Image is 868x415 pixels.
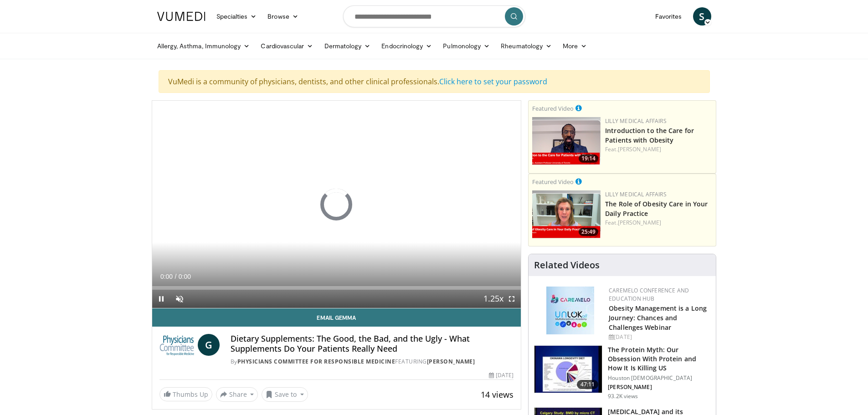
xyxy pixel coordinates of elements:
a: Lilly Medical Affairs [605,190,667,198]
button: Pause [152,290,170,308]
a: Pulmonology [437,37,495,55]
a: CaReMeLO Conference and Education Hub [609,287,689,302]
span: 25:49 [579,228,598,236]
div: Feat. [605,145,712,154]
h3: The Protein Myth: Our Obsession With Protein and How It Is Killing US [608,345,710,373]
button: Unmute [170,290,189,308]
span: 47:11 [577,380,599,389]
small: Featured Video [532,178,574,186]
a: Click here to set your password [439,77,547,87]
a: [PERSON_NAME] [618,219,661,226]
h4: Related Videos [534,260,600,271]
img: 45df64a9-a6de-482c-8a90-ada250f7980c.png.150x105_q85_autocrop_double_scale_upscale_version-0.2.jpg [546,287,594,334]
input: Search topics, interventions [343,5,525,27]
a: Email Gemma [152,308,521,327]
a: More [557,37,592,55]
a: Allergy, Asthma, Immunology [152,37,256,55]
p: Houston [DEMOGRAPHIC_DATA] [608,374,710,382]
div: [DATE] [609,333,709,341]
button: Save to [262,387,308,402]
a: 47:11 The Protein Myth: Our Obsession With Protein and How It Is Killing US Houston [DEMOGRAPHIC_... [534,345,710,400]
a: [PERSON_NAME] [618,145,661,153]
a: Browse [262,7,304,26]
p: [PERSON_NAME] [608,384,710,391]
img: Physicians Committee for Responsible Medicine [159,334,194,356]
div: Feat. [605,219,712,227]
img: e1208b6b-349f-4914-9dd7-f97803bdbf1d.png.150x105_q85_crop-smart_upscale.png [532,190,601,238]
span: 0:00 [160,273,173,280]
a: Rheumatology [495,37,557,55]
a: S [693,7,711,26]
a: [PERSON_NAME] [427,358,475,365]
a: Favorites [650,7,688,26]
a: Introduction to the Care for Patients with Obesity [605,126,694,144]
button: Playback Rate [484,290,503,308]
div: VuMedi is a community of physicians, dentists, and other clinical professionals. [159,70,710,93]
a: Obesity Management is a Long Journey: Chances and Challenges Webinar [609,304,707,332]
a: Physicians Committee for Responsible Medicine [237,358,395,365]
a: Specialties [211,7,262,26]
div: [DATE] [489,371,514,379]
button: Fullscreen [503,290,521,308]
img: acc2e291-ced4-4dd5-b17b-d06994da28f3.png.150x105_q85_crop-smart_upscale.png [532,117,601,165]
span: 0:00 [179,273,191,280]
a: 25:49 [532,190,601,238]
a: 19:14 [532,117,601,165]
span: 14 views [481,389,514,400]
span: / [175,273,177,280]
button: Share [216,387,258,402]
a: Thumbs Up [159,387,212,401]
a: Endocrinology [376,37,437,55]
small: Featured Video [532,104,574,113]
a: Lilly Medical Affairs [605,117,667,125]
img: VuMedi Logo [157,12,205,21]
span: 19:14 [579,154,598,163]
a: Dermatology [319,37,376,55]
div: Progress Bar [152,286,521,290]
a: The Role of Obesity Care in Your Daily Practice [605,200,708,218]
img: b7b8b05e-5021-418b-a89a-60a270e7cf82.150x105_q85_crop-smart_upscale.jpg [534,346,602,393]
p: 93.2K views [608,393,638,400]
h4: Dietary Supplements: The Good, the Bad, and the Ugly - What Supplements Do Your Patients Really Need [231,334,514,354]
a: G [198,334,220,356]
div: By FEATURING [231,358,514,366]
video-js: Video Player [152,101,521,308]
a: Cardiovascular [255,37,318,55]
